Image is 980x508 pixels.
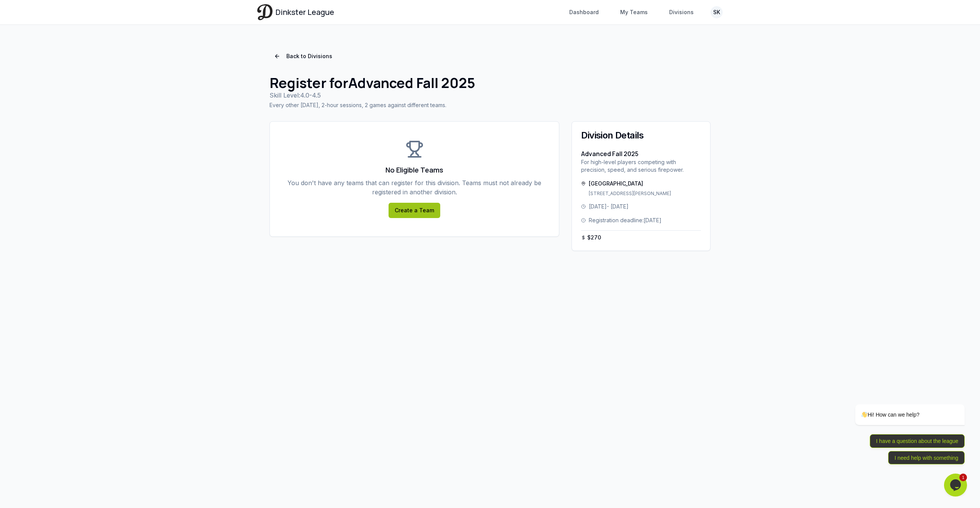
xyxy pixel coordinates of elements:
[279,178,550,197] p: You don't have any teams that can register for this division. Teams must not already be registere...
[269,101,710,109] p: Every other [DATE], 2-hour sessions, 2 games against different teams.
[269,49,337,63] a: Back to Divisions
[389,203,440,218] a: Create a Team
[581,131,701,140] div: Division Details
[257,4,273,20] img: Dinkster
[269,75,710,91] h1: Register for Advanced Fall 2025
[581,149,701,158] h3: Advanced Fall 2025
[616,5,652,19] a: My Teams
[581,217,701,224] div: Registration deadline: [DATE]
[257,4,334,20] a: Dinkster League
[276,7,334,18] span: Dinkster League
[665,5,698,19] a: Divisions
[944,474,969,497] iframe: chat widget
[565,5,603,19] a: Dashboard
[589,190,701,197] p: [STREET_ADDRESS][PERSON_NAME]
[581,180,701,187] div: [GEOGRAPHIC_DATA]
[710,6,723,18] button: SK
[581,203,701,210] div: [DATE] - [DATE]
[269,91,710,100] p: Skill Level: 4.0-4.5
[581,158,701,174] p: For high-level players competing with precision, speed, and serious firepower.
[385,164,443,175] h3: No Eligible Teams
[581,234,601,241] div: $ 270
[831,335,969,470] iframe: chat widget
